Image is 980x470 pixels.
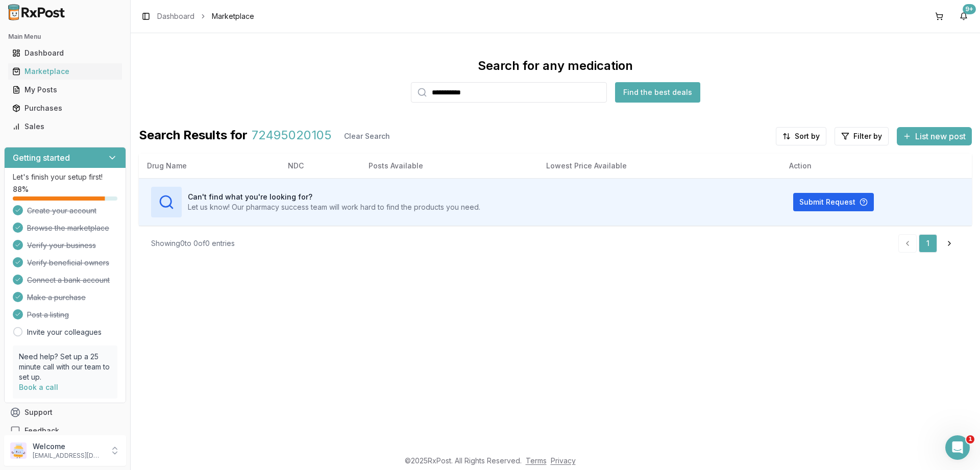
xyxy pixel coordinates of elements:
[157,11,194,21] a: Dashboard
[139,127,248,145] span: Search Results for
[27,206,96,216] span: Create your account
[188,202,480,212] p: Let us know! Our pharmacy success team will work hard to find the products you need.
[4,403,126,422] button: Support
[188,192,480,202] h3: Can't find what you're looking for?
[8,33,122,41] h2: Main Menu
[897,132,972,142] a: List new post
[793,193,874,211] button: Submit Request
[19,383,58,391] a: Book a call
[12,48,118,58] div: Dashboard
[10,442,27,459] img: User avatar
[8,117,122,136] a: Sales
[963,4,976,14] div: 9+
[915,130,966,142] span: List new post
[4,100,126,116] button: Purchases
[13,172,117,182] p: Let's finish your setup first!
[27,223,109,233] span: Browse the marketplace
[538,154,781,178] th: Lowest Price Available
[526,456,547,465] a: Terms
[27,275,110,285] span: Connect a bank account
[853,131,882,141] span: Filter by
[898,234,960,253] nav: pagination
[27,327,102,337] a: Invite your colleagues
[4,82,126,98] button: My Posts
[27,240,96,251] span: Verify your business
[360,154,538,178] th: Posts Available
[252,127,332,145] span: 72495020105
[919,234,937,253] a: 1
[12,85,118,95] div: My Posts
[151,238,235,249] div: Showing 0 to 0 of 0 entries
[8,81,122,99] a: My Posts
[33,452,104,460] p: [EMAIL_ADDRESS][DOMAIN_NAME]
[551,456,576,465] a: Privacy
[280,154,360,178] th: NDC
[897,127,972,145] button: List new post
[781,154,972,178] th: Action
[4,4,69,20] img: RxPost Logo
[27,292,86,303] span: Make a purchase
[212,11,254,21] span: Marketplace
[939,234,960,253] a: Go to next page
[24,426,59,436] span: Feedback
[12,121,118,132] div: Sales
[27,258,109,268] span: Verify beneficial owners
[4,422,126,440] button: Feedback
[4,45,126,61] button: Dashboard
[615,82,700,103] button: Find the best deals
[478,58,633,74] div: Search for any medication
[966,435,974,443] span: 1
[945,435,970,460] iframe: Intercom live chat
[13,184,29,194] span: 88 %
[4,118,126,135] button: Sales
[13,152,70,164] h3: Getting started
[139,154,280,178] th: Drug Name
[33,441,104,452] p: Welcome
[27,310,69,320] span: Post a listing
[8,99,122,117] a: Purchases
[19,352,111,382] p: Need help? Set up a 25 minute call with our team to set up.
[12,103,118,113] div: Purchases
[835,127,889,145] button: Filter by
[955,8,972,24] button: 9+
[157,11,254,21] nav: breadcrumb
[336,127,398,145] button: Clear Search
[4,63,126,80] button: Marketplace
[8,44,122,62] a: Dashboard
[12,66,118,77] div: Marketplace
[776,127,826,145] button: Sort by
[795,131,820,141] span: Sort by
[8,62,122,81] a: Marketplace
